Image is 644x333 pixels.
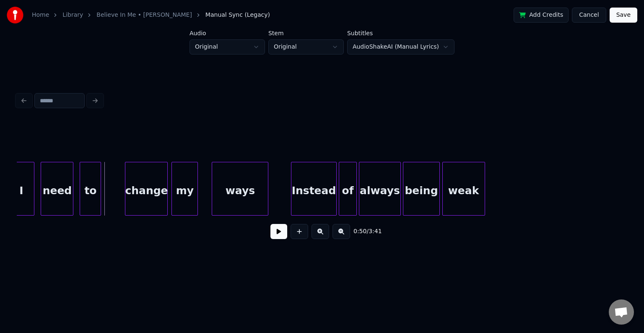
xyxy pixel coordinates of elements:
label: Audio [190,30,265,36]
button: Save [610,8,637,23]
a: Believe In Me • [PERSON_NAME] [96,11,192,19]
span: 3:41 [369,227,382,236]
span: 0:50 [353,227,366,236]
div: / [353,227,374,236]
button: Add Credits [514,8,569,23]
img: youka [7,7,23,23]
a: Library [62,11,83,19]
button: Cancel [572,8,606,23]
label: Stem [268,30,344,36]
nav: breadcrumb [32,11,270,19]
div: Open chat [609,299,634,325]
label: Subtitles [347,30,454,36]
span: Manual Sync (Legacy) [205,11,270,19]
a: Home [32,11,49,19]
